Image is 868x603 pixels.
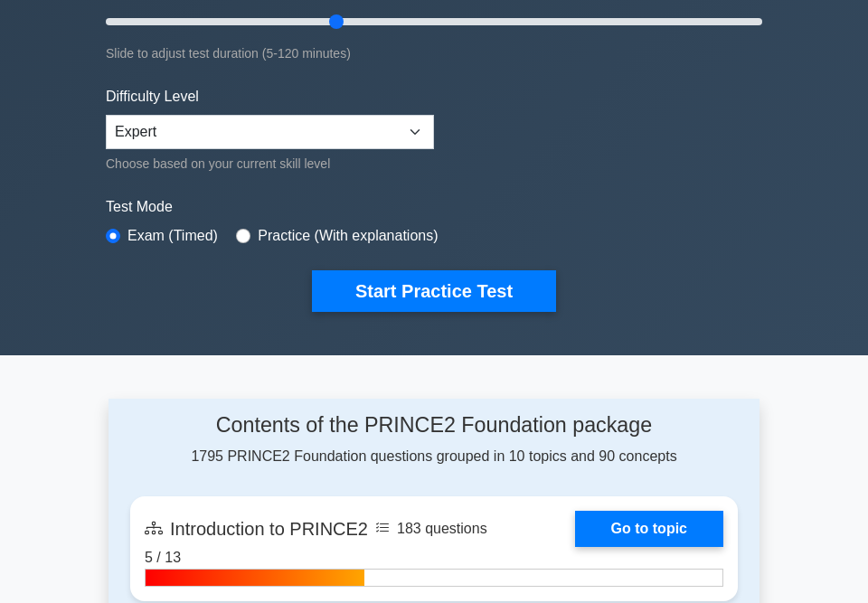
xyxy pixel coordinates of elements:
[106,42,762,64] div: Slide to adjust test duration (5-120 minutes)
[106,153,434,174] div: Choose based on your current skill level
[127,225,218,247] label: Exam (Timed)
[312,270,556,312] button: Start Practice Test
[106,196,762,218] label: Test Mode
[130,413,738,467] div: 1795 PRINCE2 Foundation questions grouped in 10 topics and 90 concepts
[106,86,199,108] label: Difficulty Level
[130,413,738,438] h4: Contents of the PRINCE2 Foundation package
[575,511,723,547] a: Go to topic
[258,225,438,247] label: Practice (With explanations)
